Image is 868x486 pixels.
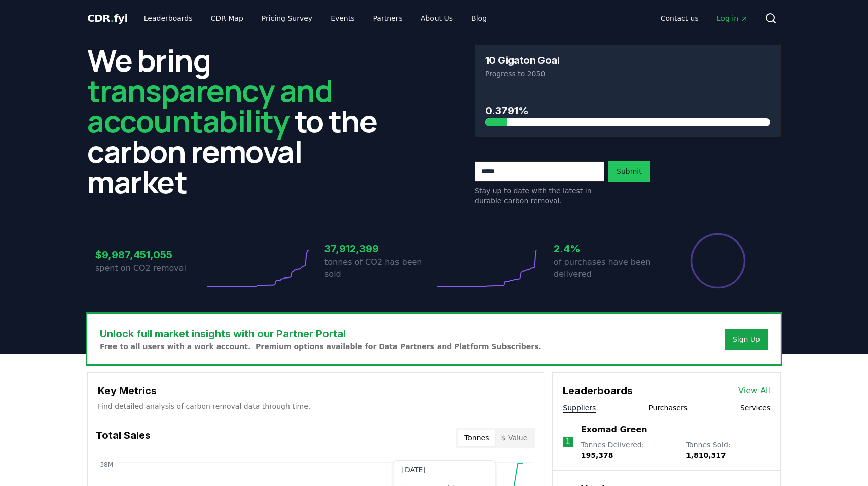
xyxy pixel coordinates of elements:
span: 195,378 [581,451,613,459]
p: 1 [565,436,570,448]
button: Suppliers [563,403,596,413]
h3: 10 Gigaton Goal [485,55,559,65]
a: Sign Up [733,334,760,344]
a: Log in [709,9,756,27]
a: About Us [413,9,461,27]
p: Find detailed analysis of carbon removal data through time. [98,401,533,411]
button: $ Value [495,430,534,446]
a: Pricing Survey [254,9,320,27]
span: . [111,12,114,24]
tspan: 38M [100,461,113,468]
span: 1,810,317 [686,451,726,459]
h3: 37,912,399 [324,241,434,256]
a: Partners [365,9,411,27]
button: Sign Up [725,329,768,350]
a: Events [322,9,363,27]
a: Blog [463,9,495,27]
h3: Key Metrics [98,383,533,398]
p: Tonnes Sold : [686,440,770,460]
h3: 0.3791% [485,103,770,118]
span: transparency and accountability [87,70,332,142]
p: of purchases have been delivered [554,256,663,281]
h3: Total Sales [96,428,151,448]
button: Purchasers [648,403,688,413]
p: Stay up to date with the latest in durable carbon removal. [475,186,604,206]
div: Percentage of sales delivered [690,232,746,289]
a: View All [738,385,770,397]
h2: We bring to the carbon removal market [87,45,393,197]
a: Leaderboards [136,9,201,27]
h3: Leaderboards [563,383,633,398]
a: CDR.fyi [87,11,128,25]
button: Submit [608,161,650,182]
h3: Unlock full market insights with our Partner Portal [100,326,541,341]
button: Services [740,403,770,413]
p: Free to all users with a work account. Premium options available for Data Partners and Platform S... [100,341,541,352]
p: spent on CO2 removal [95,262,205,274]
span: Log in [717,13,748,23]
h3: $9,987,451,055 [95,247,205,262]
p: Tonnes Delivered : [581,440,676,460]
p: Progress to 2050 [485,68,770,79]
span: CDR fyi [87,12,128,24]
nav: Main [653,9,756,27]
a: CDR Map [203,9,251,27]
a: Exomad Green [581,424,647,436]
h3: 2.4% [554,241,663,256]
p: tonnes of CO2 has been sold [324,256,434,281]
nav: Main [136,9,495,27]
button: Tonnes [458,430,495,446]
a: Contact us [653,9,707,27]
